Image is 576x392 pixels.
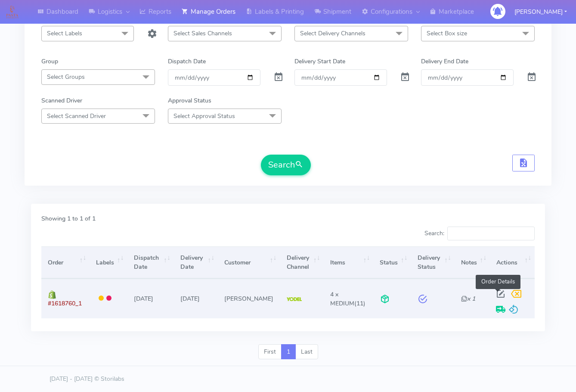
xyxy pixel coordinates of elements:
[294,57,345,66] label: Delivery Start Date
[427,29,467,37] span: Select Box size
[280,246,323,279] th: Delivery Channel: activate to sort column ascending
[373,246,411,279] th: Status: activate to sort column ascending
[455,246,490,279] th: Notes: activate to sort column ascending
[41,57,58,66] label: Group
[168,57,206,66] label: Dispatch Date
[127,246,173,279] th: Dispatch Date: activate to sort column ascending
[490,246,535,279] th: Actions: activate to sort column ascending
[281,344,296,360] a: 1
[330,290,354,308] span: 4 x MEDIUM
[461,295,475,303] i: x 1
[508,3,573,21] button: [PERSON_NAME]
[173,29,232,37] span: Select Sales Channels
[173,112,235,120] span: Select Approval Status
[48,290,56,299] img: shopify.png
[218,279,280,318] td: [PERSON_NAME]
[168,96,211,105] label: Approval Status
[47,73,85,81] span: Select Groups
[41,96,82,105] label: Scanned Driver
[421,57,468,66] label: Delivery End Date
[330,290,365,308] span: (11)
[174,279,218,318] td: [DATE]
[218,246,280,279] th: Customer: activate to sort column ascending
[47,29,82,37] span: Select Labels
[127,279,173,318] td: [DATE]
[41,246,90,279] th: Order: activate to sort column ascending
[90,246,127,279] th: Labels: activate to sort column ascending
[447,227,535,240] input: Search:
[47,112,106,120] span: Select Scanned Driver
[41,214,96,223] label: Showing 1 to 1 of 1
[48,299,82,308] span: #1618760_1
[287,297,302,302] img: Yodel
[261,155,311,175] button: Search
[174,246,218,279] th: Delivery Date: activate to sort column ascending
[424,227,535,240] label: Search:
[324,246,374,279] th: Items: activate to sort column ascending
[300,29,365,37] span: Select Delivery Channels
[411,246,454,279] th: Delivery Status: activate to sort column ascending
